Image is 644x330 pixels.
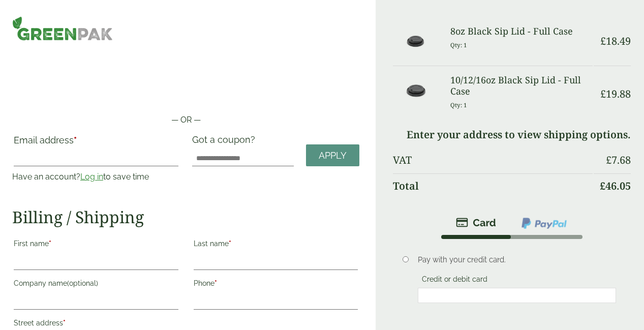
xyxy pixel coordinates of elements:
span: £ [600,87,606,101]
iframe: Secure card payment input frame [421,291,613,300]
a: Log in [80,172,103,182]
td: Enter your address to view shipping options. [393,123,631,147]
label: First name [14,236,178,254]
bdi: 7.68 [606,153,631,167]
abbr: required [74,135,77,145]
span: Apply [319,150,347,161]
small: Qty: 1 [450,101,467,109]
label: Phone [194,276,358,293]
abbr: required [49,239,51,248]
abbr: required [63,319,66,327]
label: Company name [14,276,178,293]
a: Apply [306,144,359,166]
h3: 8oz Black Sip Lid - Full Case [450,26,593,37]
bdi: 19.88 [600,87,631,101]
abbr: required [229,239,231,248]
label: Email address [14,136,178,150]
iframe: Secure payment button frame [12,81,359,102]
p: — OR — [12,114,359,126]
label: Credit or debit card [418,275,492,286]
img: stripe.png [456,217,496,229]
span: £ [606,153,611,167]
label: Got a coupon? [192,134,259,150]
h3: 10/12/16oz Black Sip Lid - Full Case [450,75,593,97]
bdi: 18.49 [600,34,631,48]
p: Have an account? to save time [12,171,180,183]
h2: Billing / Shipping [12,207,359,227]
th: Total [393,173,593,198]
span: £ [600,179,605,193]
img: GreenPak Supplies [12,16,113,41]
small: Qty: 1 [450,41,467,49]
label: Last name [194,236,358,254]
span: (optional) [67,279,98,287]
span: £ [600,34,606,48]
th: VAT [393,148,593,172]
img: ppcp-gateway.png [520,217,568,230]
bdi: 46.05 [600,179,631,193]
abbr: required [214,279,217,287]
p: Pay with your credit card. [418,254,616,265]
